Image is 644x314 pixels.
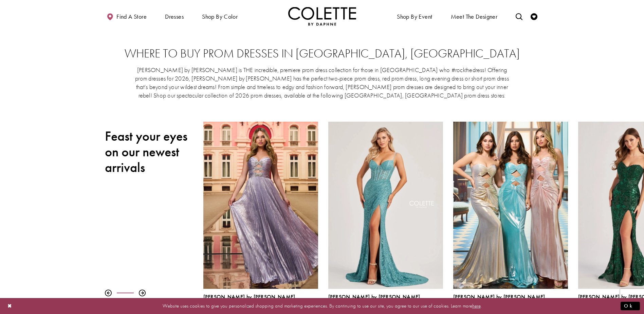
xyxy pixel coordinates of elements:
div: Colette by Daphne Style No. CL8545 [448,117,573,313]
button: Close Dialog [4,300,16,312]
div: Colette by Daphne Style No. CL8545 [453,294,568,308]
a: Visit Colette by Daphne Style No. CL8405 Page [328,122,443,289]
span: [PERSON_NAME] by [PERSON_NAME] [453,293,545,300]
span: [PERSON_NAME] by [PERSON_NAME] [328,293,420,300]
a: here [472,302,481,309]
a: Meet the designer [449,7,499,25]
a: Visit Home Page [288,7,356,25]
a: Visit Colette by Daphne Style No. CL8520 Page [203,122,318,289]
span: Find a store [116,13,147,20]
p: Website uses cookies to give you personalized shopping and marketing experiences. By continuing t... [49,301,595,311]
a: Check Wishlist [529,7,539,25]
span: Shop By Event [395,7,434,25]
a: Find a store [105,7,148,25]
button: Submit Dialog [621,302,640,310]
a: Toggle search [514,7,524,25]
img: Colette by Daphne [288,7,356,25]
span: [PERSON_NAME] by [PERSON_NAME] [203,293,295,300]
span: Shop by color [200,7,239,25]
span: Meet the designer [451,13,498,20]
span: Dresses [165,13,184,20]
a: Visit Colette by Daphne Style No. CL8545 Page [453,122,568,289]
div: Colette by Daphne Style No. CL8405 [328,294,443,308]
span: Shop By Event [397,13,432,20]
div: Colette by Daphne Style No. CL8520 [203,294,318,308]
p: [PERSON_NAME] by [PERSON_NAME] is THE incredible, premiere prom dress collection for those in [GE... [135,66,510,100]
div: Colette by Daphne Style No. CL8520 [198,117,323,313]
h2: Where to buy prom dresses in [GEOGRAPHIC_DATA], [GEOGRAPHIC_DATA] [118,47,526,60]
span: Dresses [163,7,185,25]
h2: Feast your eyes on our newest arrivals [105,128,193,175]
span: Shop by color [202,13,238,20]
div: Colette by Daphne Style No. CL8405 [323,117,448,313]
